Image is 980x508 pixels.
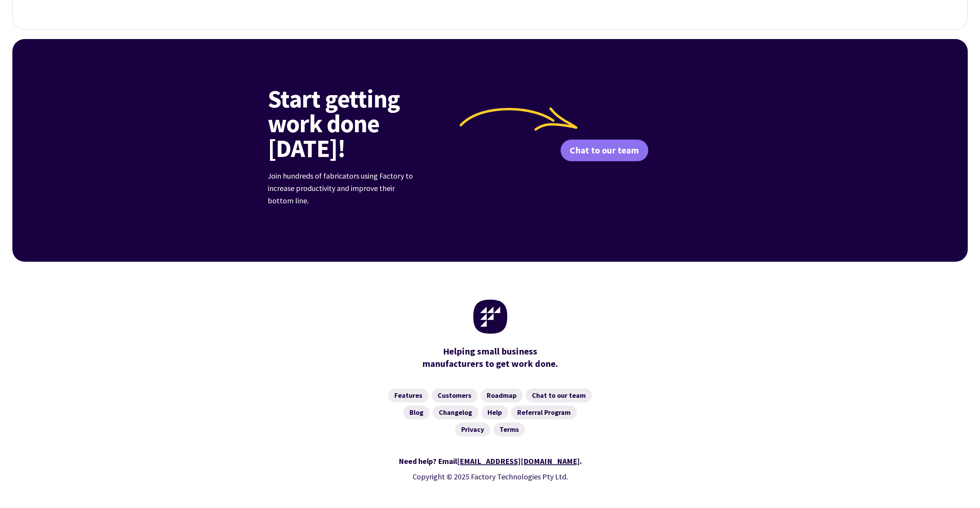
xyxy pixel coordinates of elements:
[493,423,525,436] a: Terms
[268,170,418,207] p: Join hundreds of fabricators using Factory to increase productivity and improve their bottom line.
[443,345,537,358] mark: Helping small business
[511,406,577,419] a: Referral Program
[851,424,980,508] iframe: Chat Widget
[403,406,430,419] a: Blog
[419,345,562,370] div: manufacturers to get work done.
[526,389,592,402] a: Chat to our team
[431,389,477,402] a: Customers
[560,140,648,161] a: Chat to our team
[481,389,523,402] a: Roadmap
[268,86,457,160] h2: Start getting work done [DATE]!
[457,456,580,466] a: [EMAIL_ADDRESS][DOMAIN_NAME]
[455,423,490,436] a: Privacy
[268,470,713,483] p: Copyright © 2025 Factory Technologies Pty Ltd.
[388,389,428,402] a: Features
[433,406,478,419] a: Changelog
[268,389,713,436] nav: Footer Navigation
[481,406,508,419] a: Help
[268,455,713,467] div: Need help? Email .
